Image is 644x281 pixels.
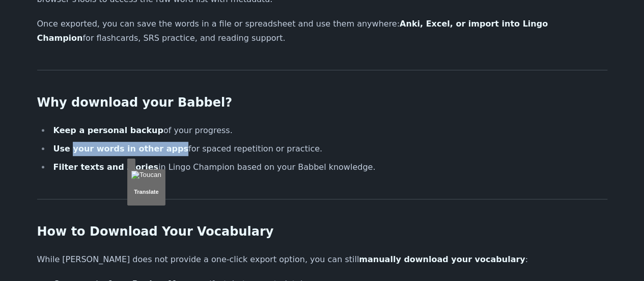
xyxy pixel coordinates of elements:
strong: Use your words in other apps [53,144,188,154]
strong: Anki, Excel, or import into Lingo Champion [37,19,548,43]
p: Once exported, you can save the words in a file or spreadsheet and use them anywhere: for flashca... [37,17,607,45]
strong: Keep a personal backup [53,125,163,135]
li: for spaced repetition or practice. [50,142,607,156]
strong: Filter texts and stories [53,162,159,172]
li: of your progress. [50,123,607,138]
p: While [PERSON_NAME] does not provide a one-click export option, you can still : [37,252,607,267]
h2: Why download your Babbel ? [37,95,607,111]
strong: manually download your vocabulary [359,254,525,264]
h2: How to Download Your Vocabulary [37,224,607,240]
li: in Lingo Champion based on your Babbel knowledge. [50,160,607,174]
